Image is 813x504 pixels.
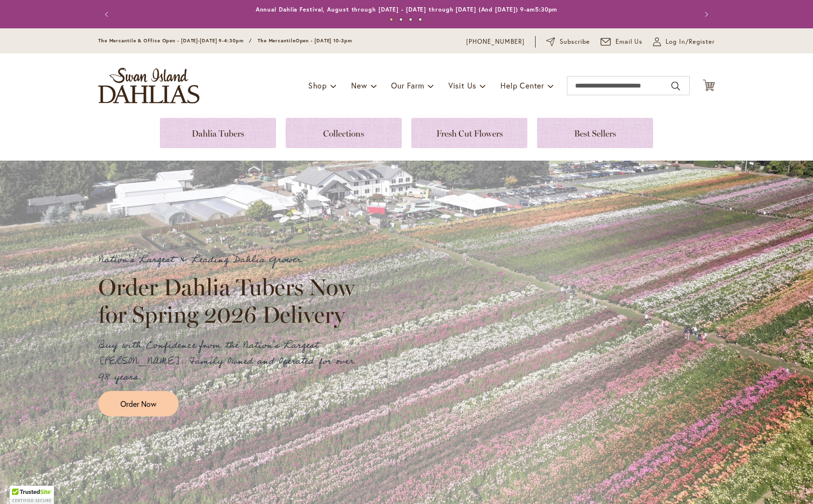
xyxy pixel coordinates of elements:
[466,37,525,47] a: [PHONE_NUMBER]
[98,274,363,328] h2: Order Dahlia Tubers Now for Spring 2026 Delivery
[98,252,363,268] p: Nation's Largest & Leading Dahlia Grower
[695,5,715,24] button: Next
[546,37,590,47] a: Subscribe
[296,38,352,44] span: Open - [DATE] 10-3pm
[120,398,157,409] span: Order Now
[98,338,363,385] p: Buy with Confidence from the Nation's Largest [PERSON_NAME]. Family Owned and Operated for over 9...
[308,80,327,90] span: Shop
[560,37,590,47] span: Subscribe
[390,18,393,21] button: 1 of 4
[256,6,558,13] a: Annual Dahlia Festival, August through [DATE] - [DATE] through [DATE] (And [DATE]) 9-am5:30pm
[98,38,296,44] span: The Mercantile & Office Open - [DATE]-[DATE] 9-4:30pm / The Mercantile
[98,5,118,24] button: Previous
[98,391,179,416] a: Order Now
[98,68,199,103] a: store logo
[653,37,715,47] a: Log In/Register
[351,80,367,90] span: New
[666,37,715,47] span: Log In/Register
[601,37,643,47] a: Email Us
[409,18,412,21] button: 3 of 4
[500,80,544,90] span: Help Center
[448,80,476,90] span: Visit Us
[419,18,422,21] button: 4 of 4
[391,80,424,90] span: Our Farm
[616,37,643,47] span: Email Us
[399,18,403,21] button: 2 of 4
